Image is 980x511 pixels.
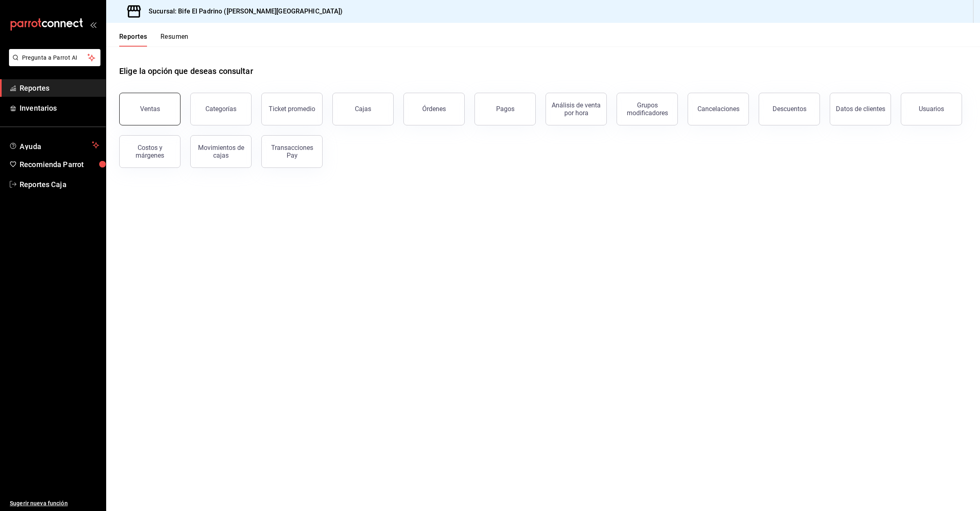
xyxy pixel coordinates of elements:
button: Datos de clientes [830,93,891,125]
span: Inventarios [20,103,99,114]
button: Usuarios [901,93,962,125]
div: Descuentos [773,105,806,113]
button: Costos y márgenes [119,135,180,168]
button: Pagos [474,93,536,125]
span: Pregunta a Parrot AI [22,54,88,62]
button: Reportes [119,33,147,47]
button: Cancelaciones [688,93,749,125]
h3: Sucursal: Bife El Padrino ([PERSON_NAME][GEOGRAPHIC_DATA]) [142,7,343,16]
span: Ayuda [20,140,89,150]
button: Movimientos de cajas [190,135,252,168]
div: Transacciones Pay [267,144,317,159]
div: Costos y márgenes [125,144,175,159]
button: Ventas [119,93,180,125]
button: open_drawer_menu [90,21,96,28]
button: Cajas [332,93,394,125]
button: Grupos modificadores [617,93,678,125]
div: Usuarios [919,105,944,113]
div: Cajas [355,105,371,113]
h1: Elige la opción que deseas consultar [119,65,253,77]
button: Pregunta a Parrot AI [9,49,100,66]
span: Sugerir nueva función [10,499,99,508]
div: Pagos [496,105,514,113]
div: Análisis de venta por hora [551,101,601,117]
a: Pregunta a Parrot AI [6,59,100,68]
button: Análisis de venta por hora [546,93,607,125]
div: Ticket promedio [269,105,315,113]
div: Datos de clientes [836,105,885,113]
span: Reportes [20,83,99,94]
button: Resumen [160,33,189,47]
div: Movimientos de cajas [196,144,246,159]
button: Descuentos [759,93,820,125]
button: Transacciones Pay [261,135,323,168]
div: Ventas [140,105,160,113]
button: Categorías [190,93,252,125]
button: Órdenes [403,93,465,125]
div: navigation tabs [119,33,189,47]
span: Recomienda Parrot [20,159,99,170]
div: Grupos modificadores [622,101,673,117]
div: Categorías [205,105,236,113]
div: Órdenes [422,105,446,113]
div: Cancelaciones [697,105,739,113]
span: Reportes Caja [20,179,99,190]
button: Ticket promedio [261,93,323,125]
